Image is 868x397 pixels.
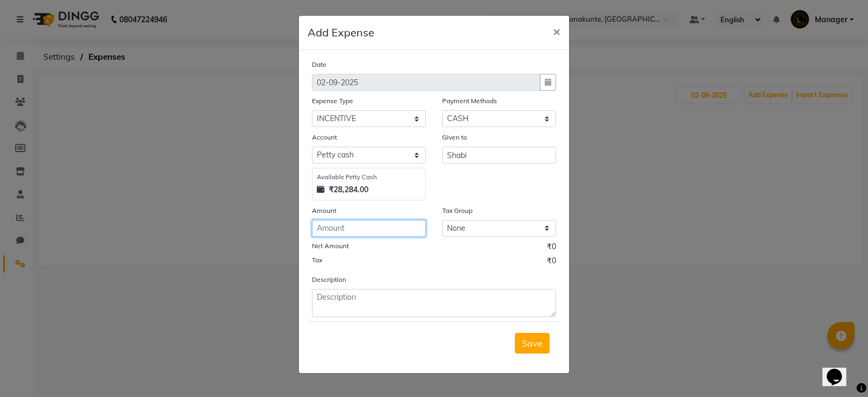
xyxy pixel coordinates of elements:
[544,16,569,46] button: Close
[442,96,497,106] label: Payment Methods
[442,147,556,163] input: Given to
[317,173,421,182] div: Available Petty Cash
[312,60,327,70] label: Date
[312,206,336,216] label: Amount
[442,206,473,216] label: Tax Group
[312,255,322,265] label: Tax
[822,354,857,386] iframe: chat widget
[312,275,346,285] label: Description
[522,338,542,349] span: Save
[308,24,374,41] h5: Add Expense
[312,133,337,142] label: Account
[547,255,556,269] span: ₹0
[547,241,556,255] span: ₹0
[312,241,349,251] label: Net Amount
[442,133,467,142] label: Given to
[312,220,426,237] input: Amount
[515,333,550,354] button: Save
[553,23,560,39] span: ×
[312,96,353,106] label: Expense Type
[329,184,368,196] strong: ₹28,284.00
